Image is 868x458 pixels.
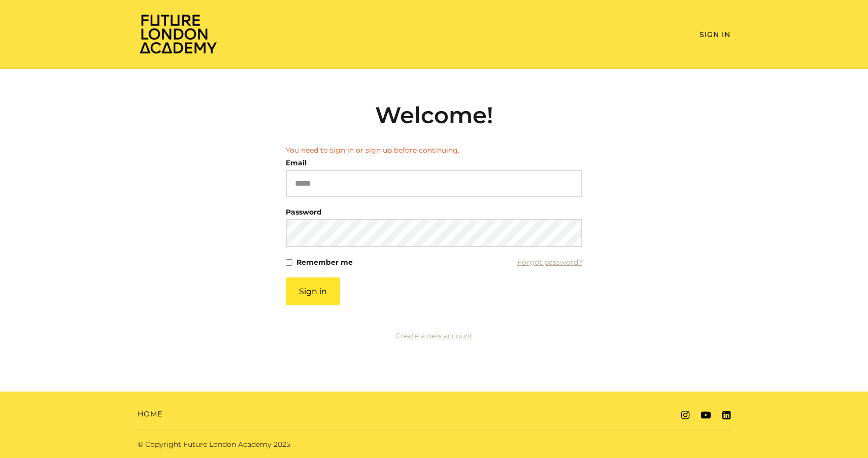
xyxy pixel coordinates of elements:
[286,205,322,219] label: Password
[286,101,582,129] h2: Welcome!
[286,145,582,156] li: You need to sign in or sign up before continuing.
[129,439,434,450] div: © Copyright Future London Academy 2025
[699,30,730,39] a: Sign In
[395,331,473,340] a: Create a new account
[138,13,219,54] img: Home Page
[138,409,162,419] a: Home
[517,255,582,269] a: Forgot password?
[296,255,353,269] label: Remember me
[286,277,340,305] button: Sign in
[286,156,307,170] label: Email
